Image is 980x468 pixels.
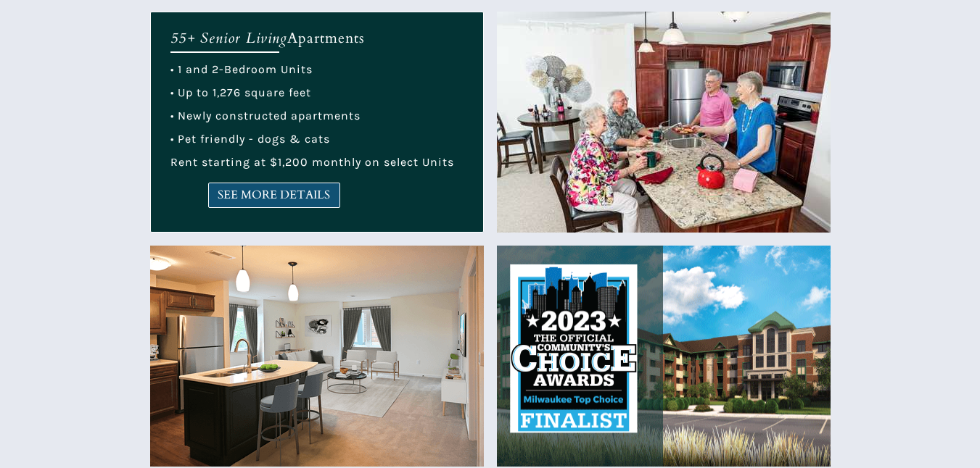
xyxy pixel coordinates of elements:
span: • Newly constructed apartments [170,109,361,122]
span: Rent starting at $1,200 monthly on select Units [170,155,454,169]
em: 55+ Senior Living [170,28,287,48]
span: • 1 and 2-Bedroom Units [170,62,313,76]
a: SEE MORE DETAILS [208,183,340,208]
span: Apartments [287,28,365,48]
span: • Up to 1,276 square feet [170,85,311,99]
span: • Pet friendly - dogs & cats [170,132,330,146]
span: SEE MORE DETAILS [209,188,339,202]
